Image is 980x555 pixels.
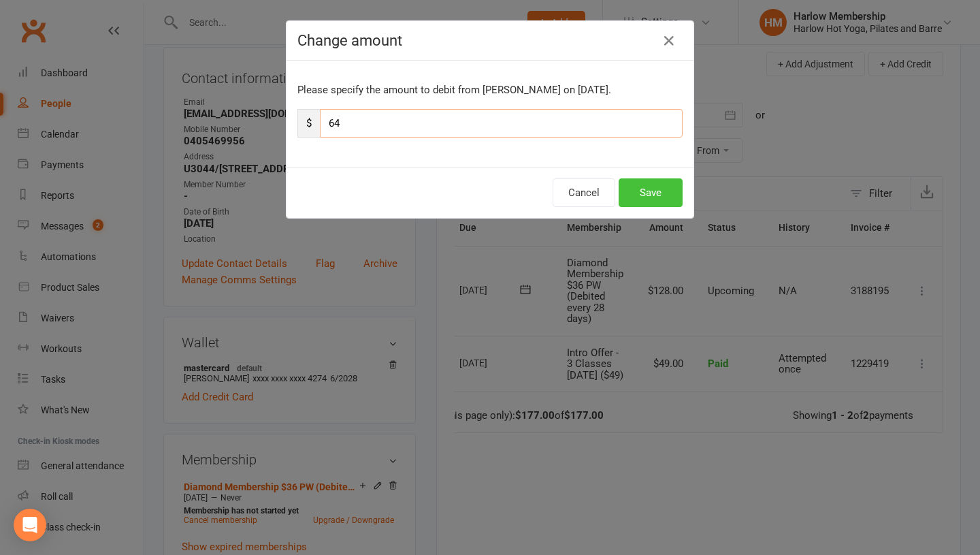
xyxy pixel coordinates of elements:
[619,178,683,207] button: Save
[658,30,680,52] button: Close
[297,32,683,49] h4: Change amount
[553,178,615,207] button: Cancel
[297,109,320,138] span: $
[14,509,46,541] div: Open Intercom Messenger
[297,82,683,98] p: Please specify the amount to debit from [PERSON_NAME] on [DATE].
